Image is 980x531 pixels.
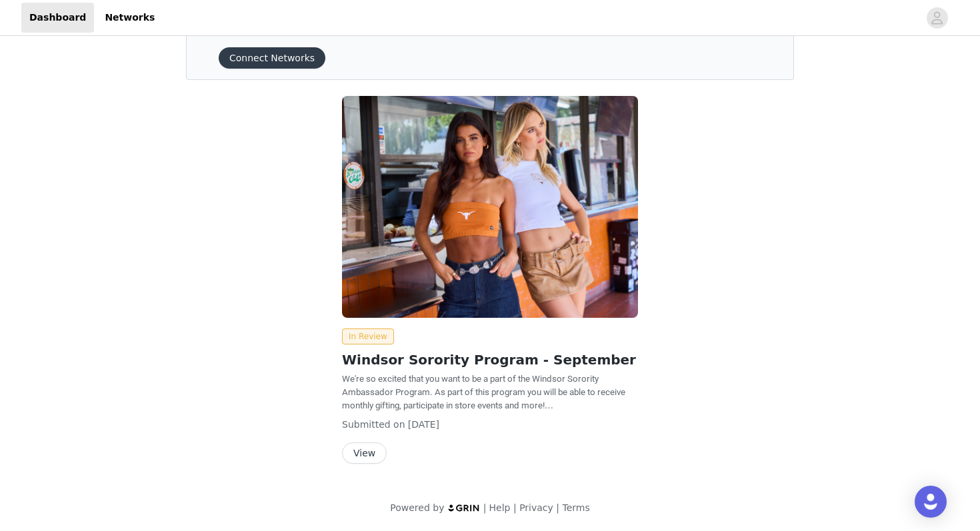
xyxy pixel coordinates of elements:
span: | [556,502,559,513]
a: Terms [562,502,589,513]
button: View [342,442,387,464]
span: [DATE] [408,419,439,430]
h2: Windsor Sorority Program - September [342,350,638,370]
img: logo [447,504,481,512]
div: avatar [931,7,943,29]
span: Submitted on [342,419,405,430]
a: Dashboard [21,3,94,33]
a: Help [489,502,511,513]
span: | [483,502,487,513]
img: Windsor [342,96,638,318]
span: Powered by [390,502,444,513]
button: Connect Networks [219,47,325,69]
span: We're so excited that you want to be a part of the Windsor Sorority Ambassador Program. As part o... [342,374,625,410]
a: Privacy [519,502,553,513]
div: Open Intercom Messenger [915,486,947,518]
a: Networks [97,3,163,33]
a: View [342,448,387,458]
span: In Review [342,328,394,344]
span: | [513,502,517,513]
